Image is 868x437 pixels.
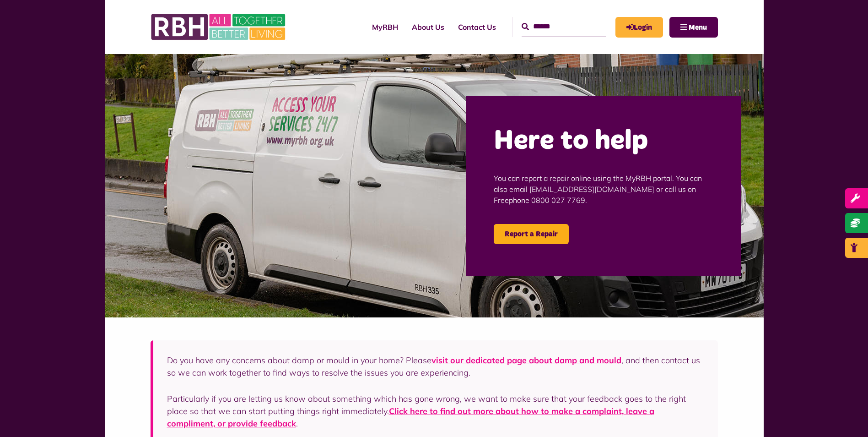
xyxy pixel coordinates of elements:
[167,354,704,379] p: Do you have any concerns about damp or mould in your home? Please , and then contact us so we can...
[167,406,654,429] a: Click here to find out more about how to make a complaint, leave a compliment, or provide feedback
[151,9,288,45] img: RBH
[494,224,569,244] a: Report a Repair
[494,159,713,219] p: You can report a repair online using the MyRBH portal. You can also email [EMAIL_ADDRESS][DOMAIN_...
[105,54,764,317] img: Repairs 6
[451,15,503,39] a: Contact Us
[494,123,713,159] h2: Here to help
[167,393,704,430] p: Particularly if you are letting us know about something which has gone wrong, we want to make sur...
[689,24,707,31] span: Menu
[615,17,663,38] a: MyRBH
[431,355,621,366] a: visit our dedicated page about damp and mould
[405,15,451,39] a: About Us
[669,17,718,38] button: Navigation
[365,15,405,39] a: MyRBH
